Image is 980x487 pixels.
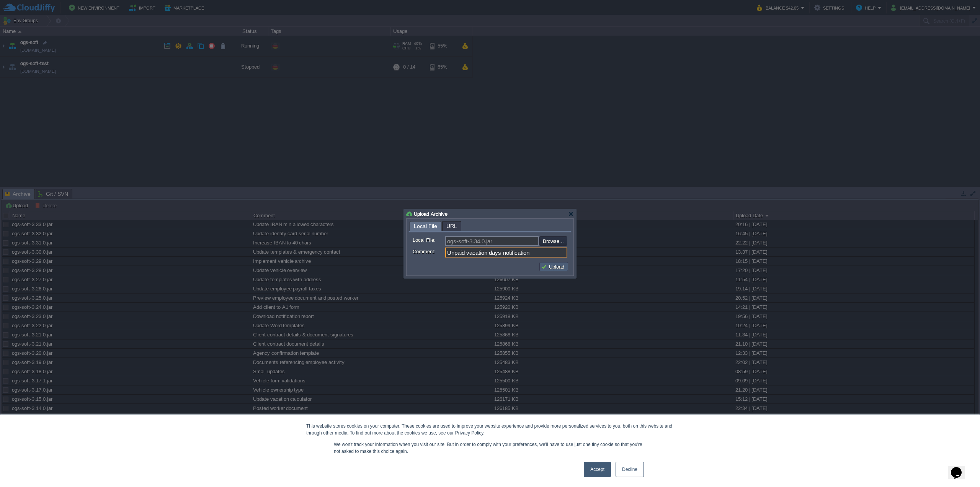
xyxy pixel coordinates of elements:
a: Decline [616,462,644,477]
span: Local File [414,221,437,231]
label: Local File: [413,236,444,244]
button: Upload [541,263,567,270]
label: Comment: [413,248,444,256]
span: Upload Archive [414,211,448,217]
p: We won't track your information when you visit our site. But in order to comply with your prefere... [334,441,646,455]
span: URL [446,221,457,231]
a: Accept [584,462,611,477]
div: This website stores cookies on your computer. These cookies are used to improve your website expe... [306,423,674,436]
iframe: chat widget [948,456,972,479]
